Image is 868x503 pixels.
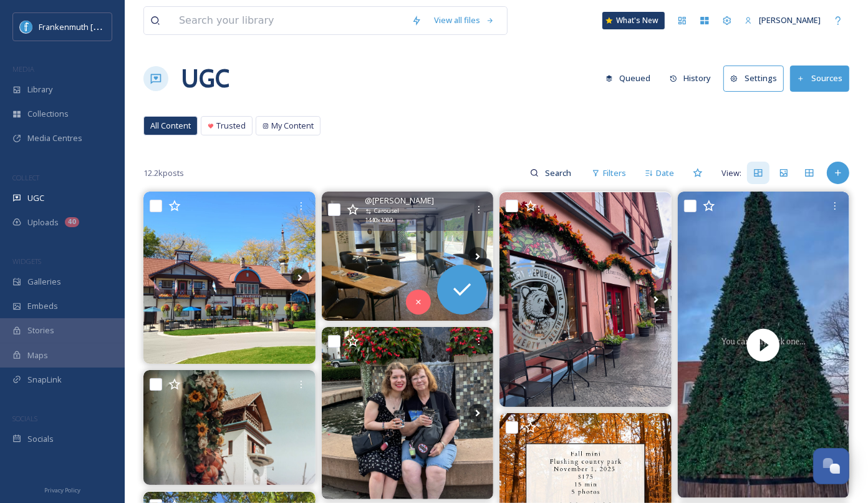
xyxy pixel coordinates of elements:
[12,256,41,266] span: WIDGETS
[677,192,849,498] video: Impossible to pick ✋🏼 That’s why each room has it’s own theme! What are yours? These will be mine...
[27,192,44,204] span: UGC
[599,66,663,90] a: Queued
[365,195,435,207] span: @ [PERSON_NAME]
[663,66,718,90] button: History
[813,448,849,484] button: Open Chat
[143,370,316,485] img: Canon A1 | Seattle Filmworks 200 #analogphotography #film #Frankenmuth #Michigan
[499,192,672,407] img: 🍷✨ Taste the cozy flavors of fall with a wine tasting from Cherry Republic! Stop into our Franken...
[143,192,316,364] img: Němečtí imigranti si v Michiganu vystavěli krásnou bavorskou vesničku... #frankenmuth #michigan #...
[27,276,61,288] span: Galleries
[44,482,80,497] a: Privacy Policy
[181,60,229,97] a: UGC
[12,173,39,182] span: COLLECT
[271,120,314,132] span: My Content
[27,84,52,95] span: Library
[723,66,790,91] a: Settings
[428,8,501,32] a: View all files
[27,349,48,361] span: Maps
[150,120,191,132] span: All Content
[44,486,80,494] span: Privacy Policy
[143,167,184,179] span: 12.2k posts
[322,192,494,321] img: Komm in meinen nächsten Kurs und kurz darauf kannst Du schon auf fischen. Start 11.10.2025 2x Sam...
[27,433,54,445] span: Socials
[721,167,741,179] span: View:
[27,325,54,336] span: Stories
[65,217,79,227] div: 40
[603,167,626,179] span: Filters
[759,14,821,26] span: [PERSON_NAME]
[173,7,405,34] input: Search your library
[27,300,58,312] span: Embeds
[602,12,665,29] a: What's New
[20,21,32,33] img: Social%20Media%20PFP%202025.jpg
[12,64,34,74] span: MEDIA
[375,207,400,215] span: Carousel
[656,167,674,179] span: Date
[723,66,784,91] button: Settings
[27,217,59,228] span: Uploads
[599,66,657,90] button: Queued
[27,132,82,144] span: Media Centres
[39,21,133,32] span: Frankenmuth [US_STATE]
[677,192,849,498] img: thumbnail
[216,120,246,132] span: Trusted
[663,66,724,90] a: History
[12,414,37,423] span: SOCIALS
[790,66,849,91] button: Sources
[322,327,494,499] img: "C-O-F-F-E-E coffee is not [definitely] for me!" Mom and I always sing that song🥰 ☕️Happy Nationa...
[738,8,827,32] a: [PERSON_NAME]
[27,108,69,120] span: Collections
[27,374,62,386] span: SnapLink
[539,160,579,185] input: Search
[365,216,393,225] span: 1440 x 1080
